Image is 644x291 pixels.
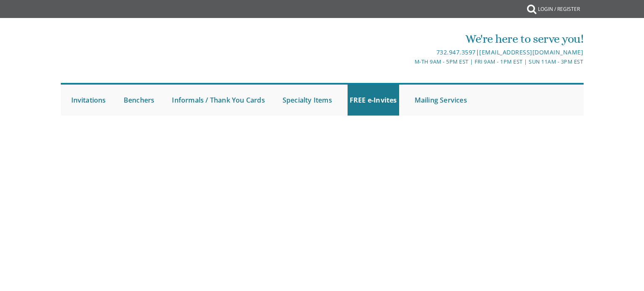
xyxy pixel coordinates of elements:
div: We're here to serve you! [235,31,583,47]
a: Mailing Services [413,85,469,116]
a: Invitations [69,85,108,116]
a: FREE e-Invites [348,85,399,116]
div: M-Th 9am - 5pm EST | Fri 9am - 1pm EST | Sun 11am - 3pm EST [235,57,583,66]
a: [EMAIL_ADDRESS][DOMAIN_NAME] [479,48,583,56]
a: Benchers [122,85,157,116]
div: | [235,47,583,57]
a: Informals / Thank You Cards [170,85,267,116]
a: Specialty Items [280,85,334,116]
a: 732.947.3597 [436,48,476,56]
